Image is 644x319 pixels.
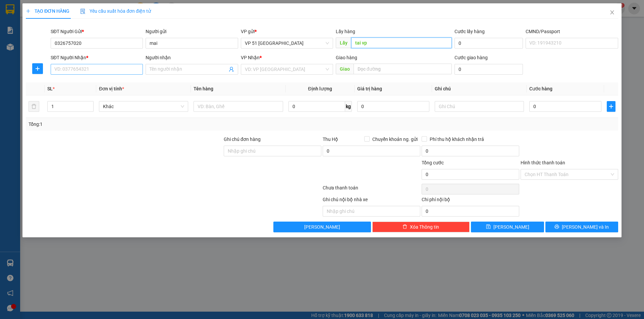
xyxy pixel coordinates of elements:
[224,146,321,156] input: Ghi chú đơn hàng
[80,8,151,14] span: Yêu cầu xuất hóa đơn điện tử
[336,37,351,48] span: Lấy
[336,55,357,60] span: Giao hàng
[241,28,333,35] div: VP gửi
[545,222,618,232] button: printer[PERSON_NAME] và In
[454,29,485,34] label: Cước lấy hàng
[402,224,407,230] span: delete
[432,82,527,95] th: Ghi chú
[370,136,420,143] span: Chuyển khoản ng. gửi
[354,64,452,74] input: Dọc đường
[521,160,565,165] label: Hình thức thanh toán
[323,137,338,142] span: Thu Hộ
[351,37,452,48] input: Dọc đường
[493,223,529,231] span: [PERSON_NAME]
[345,101,352,112] span: kg
[146,28,238,35] div: Người gửi
[454,64,523,75] input: Cước giao hàng
[229,67,234,72] span: user-add
[603,3,622,22] button: Close
[32,63,43,74] button: plus
[304,223,340,231] span: [PERSON_NAME]
[245,38,329,48] span: VP 51 Trường Chinh
[47,86,53,91] span: SL
[336,64,354,74] span: Giao
[609,10,615,15] span: close
[146,54,238,61] div: Người nhận
[322,184,421,196] div: Chưa thanh toán
[51,28,143,35] div: SĐT Người Gửi
[241,55,260,60] span: VP Nhận
[29,121,249,128] div: Tổng: 1
[427,136,487,143] span: Phí thu hộ khách nhận trả
[194,86,213,91] span: Tên hàng
[336,29,355,34] span: Lấy hàng
[80,9,86,14] img: icon
[323,196,420,206] div: Ghi chú nội bộ nhà xe
[422,160,444,165] span: Tổng cước
[103,101,184,111] span: Khác
[562,223,609,231] span: [PERSON_NAME] và In
[486,224,491,230] span: save
[454,55,488,60] label: Cước giao hàng
[224,137,261,142] label: Ghi chú đơn hàng
[529,86,552,91] span: Cước hàng
[29,101,39,112] button: delete
[357,86,382,91] span: Giá trị hàng
[410,223,439,231] span: Xóa Thông tin
[372,222,470,232] button: deleteXóa Thông tin
[33,66,43,71] span: plus
[26,9,31,13] span: plus
[308,86,332,91] span: Định lượng
[99,86,124,91] span: Đơn vị tính
[554,224,559,230] span: printer
[51,54,143,61] div: SĐT Người Nhận
[273,222,371,232] button: [PERSON_NAME]
[471,222,544,232] button: save[PERSON_NAME]
[323,206,420,217] input: Nhập ghi chú
[357,101,429,112] input: 0
[526,28,618,35] div: CMND/Passport
[422,196,519,206] div: Chi phí nội bộ
[26,8,69,14] span: TẠO ĐƠN HÀNG
[435,101,524,112] input: Ghi Chú
[454,38,523,49] input: Cước lấy hàng
[607,104,615,109] span: plus
[607,101,615,112] button: plus
[194,101,283,112] input: VD: Bàn, Ghế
